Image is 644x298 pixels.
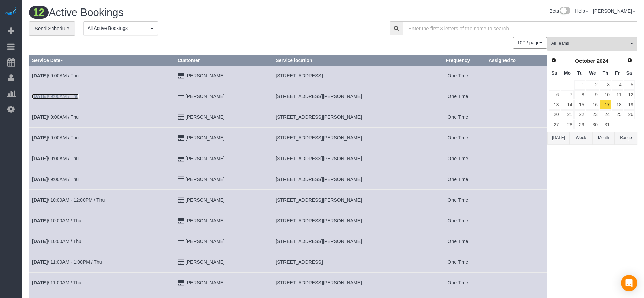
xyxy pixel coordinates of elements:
[273,272,430,293] td: Service location
[430,65,485,86] td: Frequency
[186,218,225,223] a: [PERSON_NAME]
[32,259,102,265] a: [DATE]/ 11:00AM - 1:00PM / Thu
[174,252,273,272] td: Customer
[577,70,583,76] span: Tuesday
[273,231,430,252] td: Service location
[29,189,175,210] td: Schedule date
[32,197,48,203] b: [DATE]
[549,56,558,66] a: Prev
[586,90,599,99] a: 9
[624,90,635,99] a: 12
[273,189,430,210] td: Service location
[32,135,48,141] b: [DATE]
[430,148,485,169] td: Frequency
[485,231,547,252] td: Assigned to
[485,148,547,169] td: Assigned to
[600,110,611,119] a: 24
[485,86,547,107] td: Assigned to
[549,110,560,119] a: 20
[273,107,430,127] td: Service location
[600,80,611,90] a: 3
[174,107,273,127] td: Customer
[174,127,273,148] td: Customer
[32,239,48,244] b: [DATE]
[186,239,225,244] a: [PERSON_NAME]
[186,259,225,265] a: [PERSON_NAME]
[625,56,634,66] a: Next
[174,231,273,252] td: Customer
[485,210,547,231] td: Assigned to
[600,120,611,129] a: 31
[32,73,48,78] b: [DATE]
[29,127,175,148] td: Schedule date
[174,86,273,107] td: Customer
[273,55,430,65] th: Service location
[29,231,175,252] td: Schedule date
[549,90,560,99] a: 6
[276,73,323,78] span: [STREET_ADDRESS]
[174,189,273,210] td: Customer
[551,58,556,63] span: Prev
[574,100,586,109] a: 15
[88,25,149,32] span: All Active Bookings
[178,198,184,203] i: Credit Card Payment
[575,8,588,14] a: Help
[485,65,547,86] td: Assigned to
[273,86,430,107] td: Service location
[403,21,637,35] input: Enter the first 3 letters of the name to search
[485,107,547,127] td: Assigned to
[29,252,175,272] td: Schedule date
[29,7,328,18] h1: Active Bookings
[547,132,570,144] button: [DATE]
[32,73,79,78] a: [DATE]/ 9:00AM / Thu
[32,114,48,120] b: [DATE]
[32,94,79,99] a: [DATE]/ 9:00AM / Thu
[178,136,184,141] i: Credit Card Payment
[178,156,184,161] i: Credit Card Payment
[276,114,362,120] span: [STREET_ADDRESS][PERSON_NAME]
[561,100,573,109] a: 14
[32,280,81,285] a: [DATE]/ 11:00AM / Thu
[29,55,175,65] th: Service Date
[624,80,635,90] a: 5
[586,110,599,119] a: 23
[186,73,225,78] a: [PERSON_NAME]
[547,37,637,48] ol: All Teams
[547,37,637,51] button: All Teams
[549,120,560,129] a: 27
[615,132,637,144] button: Range
[612,110,623,119] a: 25
[586,100,599,109] a: 16
[32,239,81,244] a: [DATE]/ 10:00AM / Thu
[276,135,362,141] span: [STREET_ADDRESS][PERSON_NAME]
[485,55,547,65] th: Assigned to
[32,156,79,161] a: [DATE]/ 9:00AM / Thu
[32,176,79,182] a: [DATE]/ 9:00AM / Thu
[586,80,599,90] a: 2
[178,281,184,285] i: Credit Card Payment
[559,7,570,16] img: New interface
[29,6,49,19] span: 12
[276,239,362,244] span: [STREET_ADDRESS][PERSON_NAME]
[174,148,273,169] td: Customer
[564,70,571,76] span: Monday
[174,210,273,231] td: Customer
[174,272,273,293] td: Customer
[32,176,48,182] b: [DATE]
[615,70,620,76] span: Friday
[186,114,225,120] a: [PERSON_NAME]
[485,272,547,293] td: Assigned to
[273,127,430,148] td: Service location
[570,132,592,144] button: Week
[621,275,637,291] div: Open Intercom Messenger
[430,169,485,189] td: Frequency
[593,8,636,14] a: [PERSON_NAME]
[551,70,557,76] span: Sunday
[178,115,184,120] i: Credit Card Payment
[178,239,184,244] i: Credit Card Payment
[624,100,635,109] a: 19
[186,94,225,99] a: [PERSON_NAME]
[612,80,623,90] a: 4
[561,110,573,119] a: 21
[186,197,225,203] a: [PERSON_NAME]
